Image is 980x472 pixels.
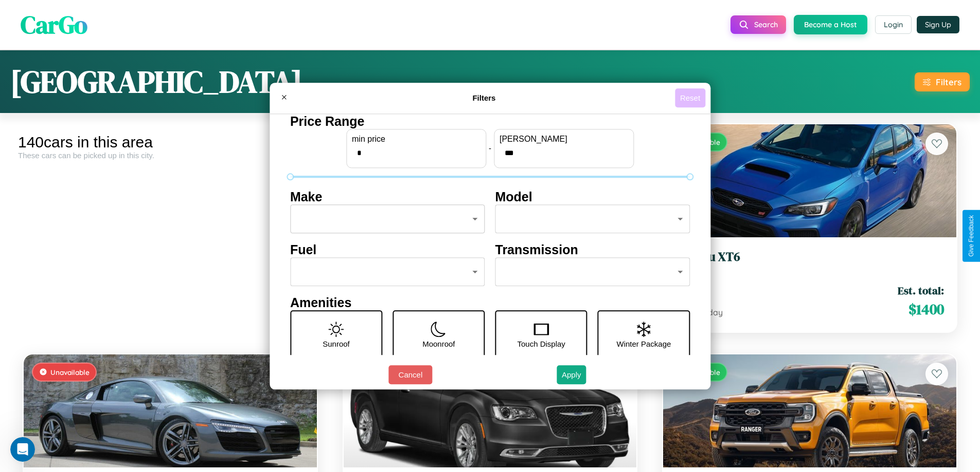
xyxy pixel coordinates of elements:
h4: Filters [293,93,675,102]
button: Search [730,15,786,34]
button: Cancel [388,365,432,384]
span: Unavailable [50,368,90,376]
button: Reset [675,88,705,107]
span: Est. total: [898,283,944,298]
h4: Fuel [290,242,485,257]
p: Sunroof [323,337,350,351]
div: Give Feedback [968,215,975,257]
button: Become a Host [794,15,867,34]
label: min price [352,135,480,144]
button: Filters [915,72,970,91]
h4: Amenities [290,295,690,310]
button: Login [875,15,912,34]
p: Winter Package [617,337,671,351]
span: Search [754,20,778,29]
button: Sign Up [917,16,959,33]
h4: Make [290,190,485,204]
span: CarGo [21,8,87,42]
div: Filters [936,77,961,87]
a: Subaru XT62016 [675,250,944,275]
h4: Transmission [495,242,690,257]
p: Touch Display [517,337,565,351]
span: $ 1400 [908,299,944,319]
h4: Model [495,190,690,204]
button: Apply [557,365,586,384]
h3: Subaru XT6 [675,250,944,265]
h1: [GEOGRAPHIC_DATA] [10,61,302,103]
div: 140 cars in this area [18,134,323,151]
p: - [489,141,491,155]
label: [PERSON_NAME] [500,135,628,144]
p: Moonroof [422,337,455,351]
div: These cars can be picked up in this city. [18,151,323,160]
span: / day [701,307,723,317]
h4: Price Range [290,114,690,129]
iframe: Intercom live chat [10,437,35,462]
